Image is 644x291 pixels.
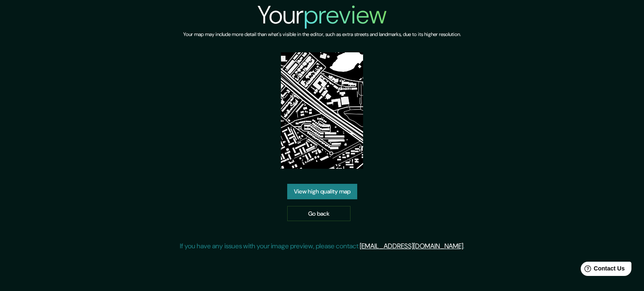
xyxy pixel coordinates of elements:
[183,30,461,39] h6: Your map may include more detail than what's visible in the editor, such as extra streets and lan...
[287,206,351,221] a: Go back
[360,242,463,250] a: [EMAIL_ADDRESS][DOMAIN_NAME]
[281,52,364,169] img: created-map-preview
[569,258,635,282] iframe: Help widget launcher
[180,241,465,251] p: If you have any issues with your image preview, please contact .
[287,184,357,199] a: View high quality map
